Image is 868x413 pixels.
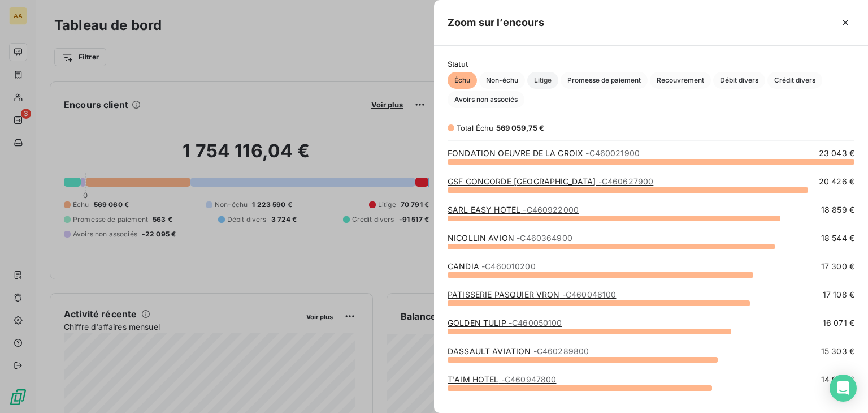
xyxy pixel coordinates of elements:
[650,72,711,89] button: Recouvrement
[448,375,556,384] a: T'AIM HOTEL
[434,148,868,399] div: grid
[562,290,617,299] span: - C460048100
[523,205,579,214] span: - C460922000
[821,204,854,216] span: 18 859 €
[448,15,544,31] h5: Zoom sur l’encours
[821,261,854,272] span: 17 300 €
[448,91,524,108] button: Avoirs non associés
[823,317,854,329] span: 16 071 €
[830,375,857,402] div: Open Intercom Messenger
[713,72,765,89] button: Débit divers
[448,148,640,158] a: FONDATION OEUVRE DE LA CROIX
[479,72,525,89] button: Non-échu
[561,72,648,89] button: Promesse de paiement
[448,261,536,271] a: CANDIA
[517,233,572,243] span: - C460364900
[823,289,854,300] span: 17 108 €
[767,72,822,89] button: Crédit divers
[496,123,545,132] span: 569 059,75 €
[448,290,616,299] a: PATISSERIE PASQUIER VRON
[819,148,854,159] span: 23 043 €
[448,205,579,214] a: SARL EASY HOTEL
[481,261,536,271] span: - C460010200
[448,72,477,89] button: Échu
[533,346,589,356] span: - C460289800
[448,346,589,356] a: DASSAULT AVIATION
[598,177,654,186] span: - C460627900
[527,72,558,89] button: Litige
[457,123,494,132] span: Total Échu
[448,177,653,186] a: GSF CONCORDE [GEOGRAPHIC_DATA]
[448,318,562,328] a: GOLDEN TULIP
[585,148,640,158] span: - C460021900
[821,346,854,357] span: 15 303 €
[448,233,572,243] a: NICOLLIN AVION
[821,233,854,244] span: 18 544 €
[821,374,854,385] span: 14 985 €
[501,375,557,384] span: - C460947800
[448,59,854,68] span: Statut
[819,176,854,187] span: 20 426 €
[509,318,562,328] span: - C460050100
